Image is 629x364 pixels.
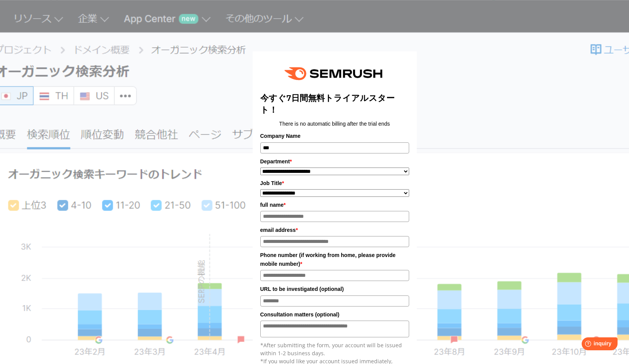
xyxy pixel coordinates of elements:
font: Company Name [260,133,301,139]
font: Phone number (if working from home, please provide mobile number) [260,252,396,267]
title: 今すぐ7日間無料トライアルスタート！ [260,92,409,116]
font: Department [260,158,290,164]
font: full name [260,202,284,208]
font: There is no automatic billing after the trial ends [279,121,390,127]
font: *After submitting the form, your account will be issued within 1-2 business days. [260,342,402,357]
font: URL to be investigated (optional) [260,286,344,292]
iframe: Help widget launcher [561,334,621,356]
font: Consultation matters (optional) [260,311,340,318]
font: Job Title [260,180,282,186]
font: email address [260,227,296,233]
img: e6a379fe-ca9f-484e-8561-e79cf3a04b3f.png [279,59,390,88]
